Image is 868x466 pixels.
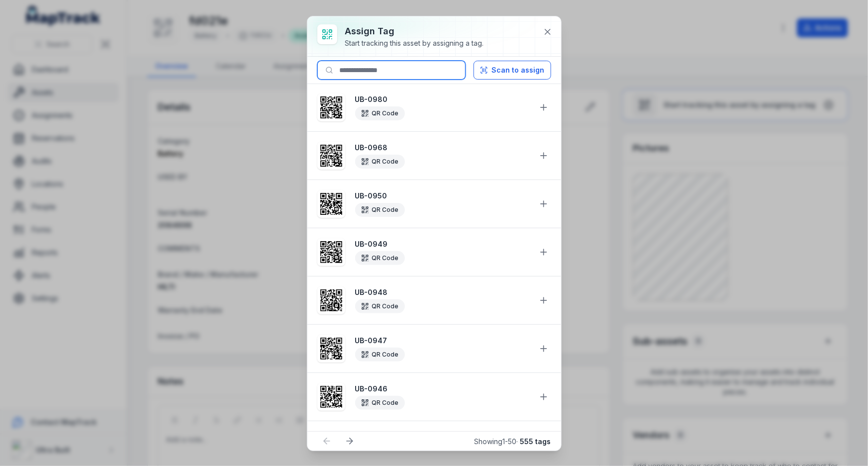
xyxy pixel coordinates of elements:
strong: UB-0949 [355,239,530,249]
strong: 555 tags [520,437,551,446]
span: Showing 1 - 50 · [475,437,551,446]
button: Scan to assign [474,61,551,80]
strong: UB-0946 [355,384,530,394]
div: QR Code [355,348,405,362]
div: QR Code [355,203,405,217]
div: Start tracking this asset by assigning a tag. [345,38,484,48]
div: QR Code [355,155,405,169]
div: QR Code [355,299,405,313]
strong: UB-0950 [355,191,530,201]
div: QR Code [355,106,405,120]
h3: Assign tag [345,24,484,38]
strong: UB-0947 [355,336,530,346]
div: QR Code [355,396,405,410]
strong: UB-0980 [355,94,530,104]
strong: UB-0968 [355,143,530,153]
div: QR Code [355,251,405,265]
strong: UB-0948 [355,287,530,297]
